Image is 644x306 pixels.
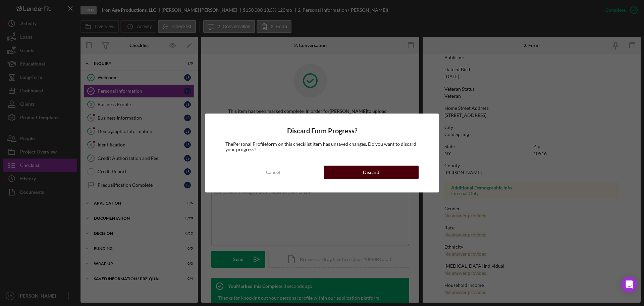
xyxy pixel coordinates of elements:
[621,276,637,293] div: Open Intercom Messenger
[225,141,416,152] span: The Personal Profile form on this checklist item has unsaved changes. Do you want to discard your...
[324,166,419,179] button: Discard
[225,166,320,179] button: Cancel
[363,166,379,179] div: Discard
[266,166,280,179] div: Cancel
[225,127,419,135] h4: Discard Form Progress?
